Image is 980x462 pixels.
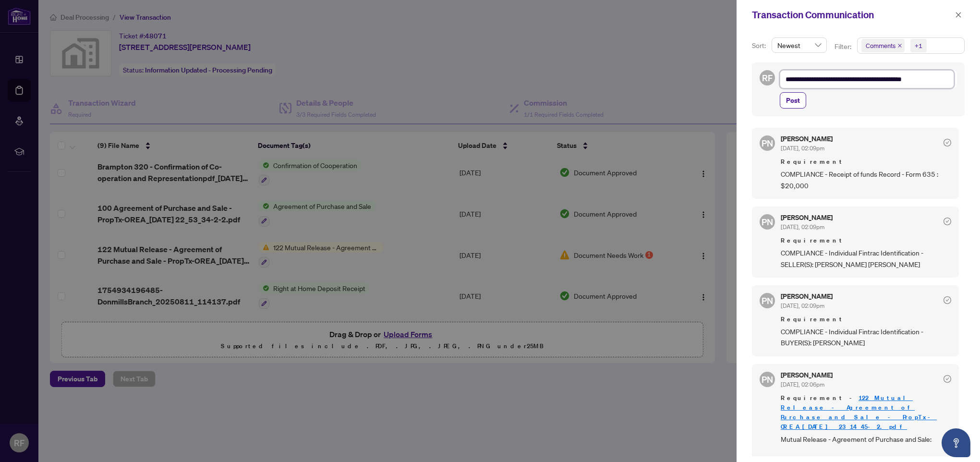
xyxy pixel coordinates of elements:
div: Transaction Communication [752,8,952,22]
h5: [PERSON_NAME] [781,214,833,221]
span: RF [762,71,773,85]
span: check-circle [944,218,951,225]
span: Requirement [781,157,951,167]
span: close [955,12,962,18]
span: COMPLIANCE - Receipt of funds Record - Form 635 : $20,000 [781,169,951,191]
button: Open asap [942,428,970,457]
p: Filter: [835,41,853,52]
span: check-circle [944,139,951,146]
span: Post [786,93,800,108]
div: +1 [915,41,922,50]
h5: [PERSON_NAME] [781,293,833,300]
span: check-circle [944,375,951,383]
span: COMPLIANCE - Individual Fintrac Identification - SELLER(S): [PERSON_NAME] [PERSON_NAME] [781,247,951,270]
h5: [PERSON_NAME] [781,135,833,142]
span: PN [762,373,773,386]
span: Requirement [781,236,951,245]
span: Requirement - [781,393,951,432]
span: Requirement [781,315,951,324]
span: PN [762,215,773,229]
span: Comments [861,39,905,52]
span: PN [762,136,773,150]
a: 122 Mutual Release - Agreement of Purchase and Sale - PropTx-OREA_[DATE] 23_14_45-2.pdf [781,394,937,431]
span: check-circle [944,296,951,304]
span: [DATE], 02:09pm [781,302,824,309]
span: [DATE], 02:09pm [781,145,824,152]
span: COMPLIANCE - Individual Fintrac Identification - BUYER(S): [PERSON_NAME] [781,326,951,349]
span: Comments [866,41,895,50]
button: Post [780,92,806,109]
p: Sort: [752,40,768,51]
span: PN [762,294,773,307]
span: [DATE], 02:06pm [781,381,824,388]
h5: [PERSON_NAME] [781,372,833,378]
span: [DATE], 02:09pm [781,223,824,231]
span: close [897,43,902,48]
span: Newest [777,38,821,52]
